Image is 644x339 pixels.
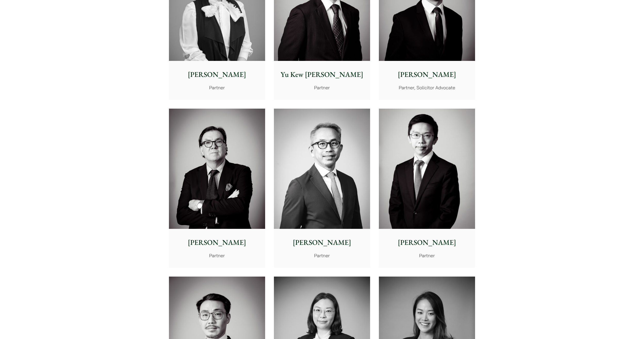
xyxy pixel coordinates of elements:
p: Partner [278,84,366,91]
img: Henry Ma photo [379,109,475,229]
p: [PERSON_NAME] [383,69,471,80]
a: Henry Ma photo [PERSON_NAME] Partner [379,109,475,268]
p: [PERSON_NAME] [278,237,366,248]
p: Partner [383,252,471,259]
p: Partner [278,252,366,259]
a: [PERSON_NAME] Partner [274,109,370,268]
p: Partner, Solicitor Advocate [383,84,471,91]
p: [PERSON_NAME] [383,237,471,248]
p: [PERSON_NAME] [173,69,261,80]
p: Partner [173,84,261,91]
p: Partner [173,252,261,259]
a: [PERSON_NAME] Partner [169,109,265,268]
p: [PERSON_NAME] [173,237,261,248]
p: Yu Kew [PERSON_NAME] [278,69,366,80]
